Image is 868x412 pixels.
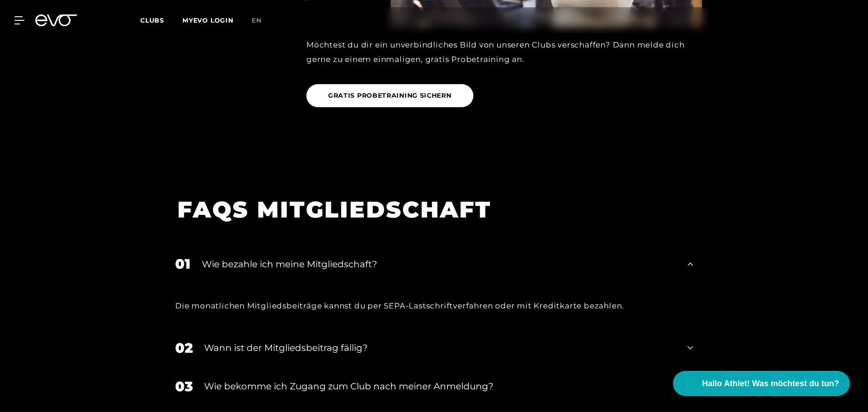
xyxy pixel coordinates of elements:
[177,195,679,224] h1: FAQS MITGLIEDSCHAFT
[175,376,193,397] div: 03
[204,341,676,355] div: Wann ist der Mitgliedsbeitrag fällig?
[204,379,676,393] div: Wie bekomme ich Zugang zum Club nach meiner Anmeldung?
[673,371,850,396] button: Hallo Athlet! Was möchtest du tun?
[306,77,477,114] a: GRATIS PROBETRAINING SICHERN
[140,16,164,24] span: Clubs
[252,15,272,26] a: en
[175,298,693,313] div: Die monatlichen Mitgliedsbeiträge kannst du per SEPA-Lastschriftverfahren oder mit Kreditkarte be...
[140,16,182,24] a: Clubs
[328,91,452,100] span: GRATIS PROBETRAINING SICHERN
[202,257,676,271] div: Wie bezahle ich meine Mitgliedschaft?
[252,16,262,24] span: en
[306,38,702,67] div: Möchtest du dir ein unverbindliches Bild von unseren Clubs verschaffen? Dann melde dich gerne zu ...
[175,338,193,358] div: 02
[182,16,234,24] a: MYEVO LOGIN
[702,378,839,390] span: Hallo Athlet! Was möchtest du tun?
[175,254,191,274] div: 01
